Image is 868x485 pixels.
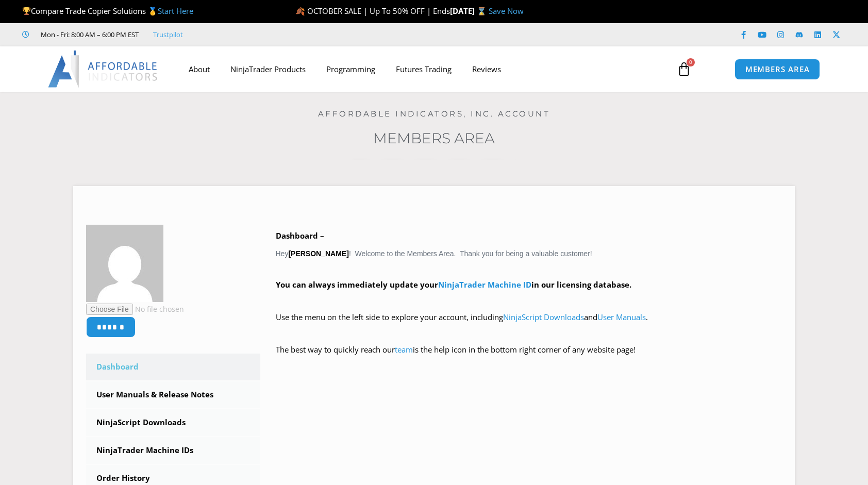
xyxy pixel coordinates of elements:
[86,437,260,464] a: NinjaTrader Machine IDs
[735,59,821,80] a: MEMBERS AREA
[86,409,260,436] a: NinjaScript Downloads
[687,58,695,66] span: 0
[503,312,584,322] a: NinjaScript Downloads
[745,65,810,73] span: MEMBERS AREA
[316,57,386,81] a: Programming
[318,109,550,119] a: Affordable Indicators, Inc. Account
[295,6,450,16] span: 🍂 OCTOBER SALE | Up To 50% OFF | Ends
[276,230,324,241] b: Dashboard –
[276,279,631,290] strong: You can always immediately update your in our licensing database.
[22,6,193,16] span: Compare Trade Copier Solutions 🥇
[438,279,531,290] a: NinjaTrader Machine ID
[276,229,782,372] div: Hey ! Welcome to the Members Area. Thank you for being a valuable customer!
[489,6,524,16] a: Save Now
[395,344,413,355] a: team
[178,57,220,81] a: About
[288,249,348,258] strong: [PERSON_NAME]
[373,129,495,147] a: Members Area
[178,57,665,81] nav: Menu
[220,57,316,81] a: NinjaTrader Products
[86,354,260,380] a: Dashboard
[386,57,462,81] a: Futures Trading
[450,6,489,16] strong: [DATE] ⌛
[48,51,159,88] img: LogoAI | Affordable Indicators – NinjaTrader
[153,28,183,41] a: Trustpilot
[158,6,193,16] a: Start Here
[276,310,782,339] p: Use the menu on the left side to explore your account, including and .
[86,381,260,408] a: User Manuals & Release Notes
[38,28,139,41] span: Mon - Fri: 8:00 AM – 6:00 PM EST
[23,7,30,15] img: 🏆
[276,343,782,372] p: The best way to quickly reach our is the help icon in the bottom right corner of any website page!
[462,57,511,81] a: Reviews
[597,312,646,322] a: User Manuals
[86,225,163,302] img: ec3bb33043ccffed10e8752988fc4eb36e859d086be64d621b6960e7327b9300
[661,54,707,84] a: 0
